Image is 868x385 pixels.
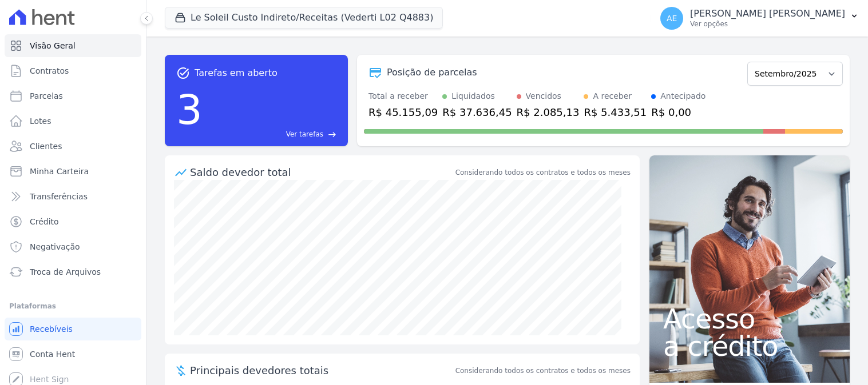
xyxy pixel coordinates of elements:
[660,90,706,102] div: Antecipado
[667,14,677,22] span: AE
[176,80,203,139] div: 3
[30,40,76,51] span: Visão Geral
[5,318,141,340] a: Recebíveis
[455,167,631,178] div: Considerando todos os contratos e todos os meses
[5,135,141,158] a: Clientes
[455,366,631,376] span: Considerando todos os contratos e todos os meses
[30,323,73,335] span: Recebíveis
[651,2,868,34] button: AE [PERSON_NAME] [PERSON_NAME] Ver opções
[9,299,137,313] div: Plataformas
[663,305,836,332] span: Acesso
[5,110,141,133] a: Lotes
[5,260,141,283] a: Troca de Arquivos
[286,129,323,139] span: Ver tarefas
[5,34,141,57] a: Visão Geral
[30,191,88,202] span: Transferências
[442,105,512,120] div: R$ 37.636,45
[451,90,495,102] div: Liquidados
[30,90,63,102] span: Parcelas
[190,363,453,378] span: Principais devedores totais
[5,59,141,82] a: Contratos
[584,105,647,120] div: R$ 5.433,51
[195,66,278,80] span: Tarefas em aberto
[5,185,141,208] a: Transferências
[387,66,477,79] div: Posição de parcelas
[30,241,80,252] span: Negativação
[517,105,580,120] div: R$ 2.085,13
[176,66,190,80] span: task_alt
[5,210,141,233] a: Crédito
[328,130,336,139] span: east
[663,332,836,360] span: a crédito
[30,216,59,227] span: Crédito
[368,105,438,120] div: R$ 45.155,09
[5,85,141,107] a: Parcelas
[30,115,51,127] span: Lotes
[5,235,141,258] a: Negativação
[165,7,443,29] button: Le Soleil Custo Indireto/Receitas (Vederti L02 Q4883)
[30,141,62,152] span: Clientes
[690,8,845,19] p: [PERSON_NAME] [PERSON_NAME]
[5,343,141,366] a: Conta Hent
[207,129,336,139] a: Ver tarefas east
[368,90,438,102] div: Total a receber
[526,90,561,102] div: Vencidos
[690,19,845,29] p: Ver opções
[30,348,75,360] span: Conta Hent
[593,90,632,102] div: A receber
[5,160,141,183] a: Minha Carteira
[30,65,69,77] span: Contratos
[651,105,706,120] div: R$ 0,00
[30,166,89,177] span: Minha Carteira
[190,165,453,180] div: Saldo devedor total
[30,266,101,278] span: Troca de Arquivos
